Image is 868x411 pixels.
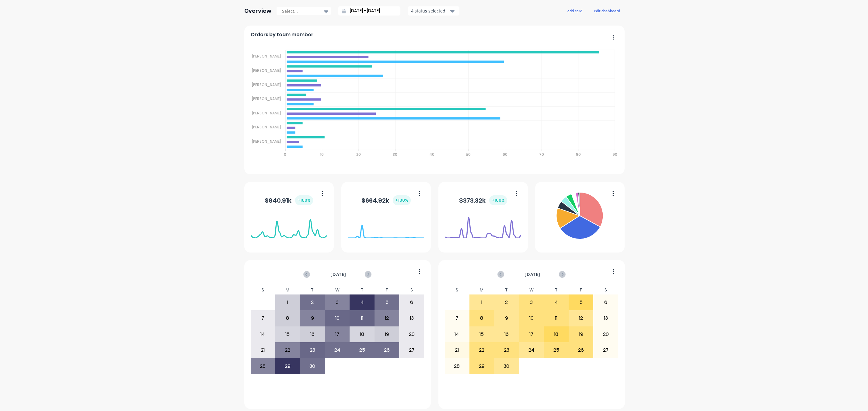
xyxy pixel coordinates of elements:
[590,7,624,15] button: edit dashboard
[393,152,397,157] tspan: 30
[276,343,300,358] div: 22
[429,152,434,157] tspan: 40
[375,311,399,326] div: 12
[569,286,594,294] div: F
[494,295,519,310] div: 2
[470,327,494,342] div: 15
[252,110,281,116] tspan: [PERSON_NAME]
[594,343,618,358] div: 27
[470,343,494,358] div: 22
[494,327,519,342] div: 16
[445,343,469,358] div: 21
[459,195,507,205] div: $ 373.32k
[252,68,281,73] tspan: [PERSON_NAME]
[544,286,569,294] div: T
[494,343,519,358] div: 23
[470,358,494,374] div: 29
[375,286,399,294] div: F
[494,311,519,326] div: 9
[375,343,399,358] div: 26
[594,295,618,310] div: 6
[494,286,519,294] div: T
[519,343,544,358] div: 24
[251,327,275,342] div: 14
[330,271,346,278] span: [DATE]
[251,311,275,326] div: 7
[300,295,325,310] div: 2
[466,152,471,157] tspan: 50
[361,195,411,205] div: $ 664.92k
[300,327,325,342] div: 16
[594,327,618,342] div: 20
[544,311,568,326] div: 11
[325,295,350,310] div: 3
[576,152,581,157] tspan: 80
[276,295,300,310] div: 1
[399,286,424,294] div: S
[251,31,313,38] span: Orders by team member
[593,286,618,294] div: S
[445,327,469,342] div: 14
[563,7,586,15] button: add card
[393,195,411,205] div: + 100 %
[399,311,424,326] div: 13
[375,327,399,342] div: 19
[295,195,313,205] div: + 100 %
[519,295,544,310] div: 3
[494,358,519,374] div: 30
[544,327,568,342] div: 18
[525,271,540,278] span: [DATE]
[569,327,593,342] div: 19
[470,295,494,310] div: 1
[612,152,617,157] tspan: 90
[350,327,374,342] div: 18
[251,358,275,374] div: 28
[503,152,507,157] tspan: 60
[539,152,544,157] tspan: 70
[350,286,375,294] div: T
[519,327,544,342] div: 17
[399,343,424,358] div: 27
[300,358,325,374] div: 30
[444,286,469,294] div: S
[252,82,281,87] tspan: [PERSON_NAME]
[276,358,300,374] div: 29
[569,295,593,310] div: 5
[252,139,281,144] tspan: [PERSON_NAME]
[325,327,350,342] div: 17
[275,286,300,294] div: M
[470,311,494,326] div: 8
[350,295,374,310] div: 4
[276,327,300,342] div: 15
[544,295,568,310] div: 4
[252,54,281,59] tspan: [PERSON_NAME]
[569,311,593,326] div: 12
[244,5,271,17] div: Overview
[265,195,313,205] div: $ 840.91k
[300,311,325,326] div: 9
[252,96,281,101] tspan: [PERSON_NAME]
[408,6,459,16] button: 4 status selected
[250,286,275,294] div: S
[489,195,507,205] div: + 100 %
[356,152,361,157] tspan: 20
[519,311,544,326] div: 10
[544,343,568,358] div: 25
[252,124,281,130] tspan: [PERSON_NAME]
[325,286,350,294] div: W
[519,286,544,294] div: W
[300,343,325,358] div: 23
[276,311,300,326] div: 8
[569,343,593,358] div: 26
[350,311,374,326] div: 11
[399,327,424,342] div: 20
[375,295,399,310] div: 5
[325,343,350,358] div: 24
[399,295,424,310] div: 6
[594,311,618,326] div: 13
[325,311,350,326] div: 10
[350,343,374,358] div: 25
[445,311,469,326] div: 7
[300,286,325,294] div: T
[411,8,449,14] div: 4 status selected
